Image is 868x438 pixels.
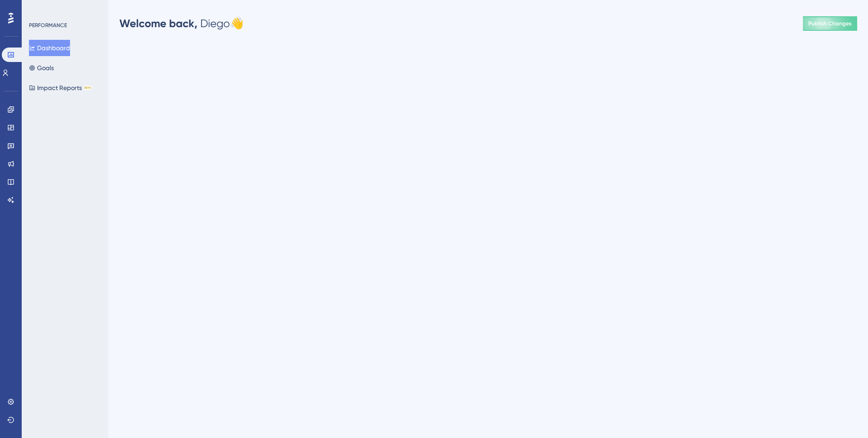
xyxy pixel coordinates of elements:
[119,16,244,31] div: Diego 👋
[803,16,857,31] button: Publish Changes
[29,60,54,76] button: Goals
[808,20,852,27] span: Publish Changes
[29,22,67,29] div: PERFORMANCE
[84,86,92,90] div: BETA
[29,80,92,96] button: Impact ReportsBETA
[119,17,198,30] span: Welcome back,
[29,40,70,56] button: Dashboard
